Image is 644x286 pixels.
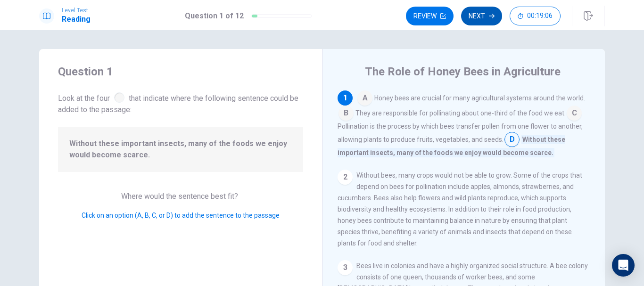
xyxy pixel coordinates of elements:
span: Where would the sentence best fit? [121,192,240,201]
span: 00:19:06 [527,12,553,20]
span: Click on an option (A, B, C, or D) to add the sentence to the passage [82,212,280,219]
h4: Question 1 [58,64,303,79]
span: C [567,106,582,121]
div: 2 [338,170,353,185]
button: Next [461,7,502,25]
span: D [504,132,520,147]
span: Without these important insects, many of the foods we enjoy would become scarce. [69,138,292,161]
button: 00:19:06 [510,7,561,25]
span: Look at the four that indicate where the following sentence could be added to the passage: [58,90,303,115]
h1: Reading [62,14,91,25]
span: Honey bees are crucial for many agricultural systems around the world. [374,94,585,102]
div: 1 [338,90,353,106]
div: 3 [338,260,353,275]
h1: Question 1 of 12 [185,10,244,22]
span: A [357,90,372,106]
button: Review [406,7,454,25]
span: Pollination is the process by which bees transfer pollen from one flower to another, allowing pla... [338,123,583,143]
div: Open Intercom Messenger [612,254,635,277]
h4: The Role of Honey Bees in Agriculture [365,64,561,79]
span: They are responsible for pollinating about one-third of the food we eat. [355,109,566,117]
span: Without bees, many crops would not be able to grow. Some of the crops that depend on bees for pol... [338,172,582,247]
span: Level Test [62,7,91,14]
span: B [339,106,354,121]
